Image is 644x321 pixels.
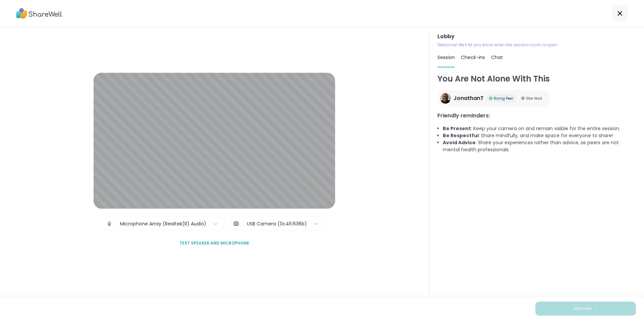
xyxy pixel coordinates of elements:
[494,96,513,101] span: Rising Peer
[443,132,636,139] li: : Share mindfully, and make space for everyone to share!
[242,217,244,230] span: |
[521,97,525,100] img: Star Host
[440,93,451,104] img: JonathanT
[443,132,479,139] b: Be Respectful
[437,90,550,106] a: JonathanTJonathanTRising PeerRising PeerStar HostStar Host
[437,33,636,41] h3: Lobby
[535,302,636,316] button: Join now
[491,54,503,61] span: Chat
[573,306,592,312] span: Join now
[115,217,117,230] span: |
[443,139,636,153] li: : Share your experiences rather than advice, as peers are not mental health professionals.
[233,217,239,230] img: Camera
[453,94,484,102] span: JonathanT
[16,6,62,21] img: ShareWell Logo
[594,307,598,310] img: ShareWell Logomark
[437,54,455,61] span: Session
[437,42,636,48] p: Welcome! We’ll let you know when the session room is open.
[489,97,492,100] img: Rising Peer
[106,217,112,230] img: Microphone
[179,240,249,246] span: Test speaker and microphone
[247,220,307,227] div: USB Camera (0c45:636b)
[443,139,476,146] b: Avoid Advice
[443,125,471,132] b: Be Present
[437,73,636,85] h1: You Are Not Alone With This
[461,54,485,61] span: Check-ins
[177,236,252,250] button: Test speaker and microphone
[120,220,206,227] div: Microphone Array (Realtek(R) Audio)
[443,125,636,132] li: : Keep your camera on and remain visible for the entire session.
[526,96,542,101] span: Star Host
[437,112,636,120] h3: Friendly reminders:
